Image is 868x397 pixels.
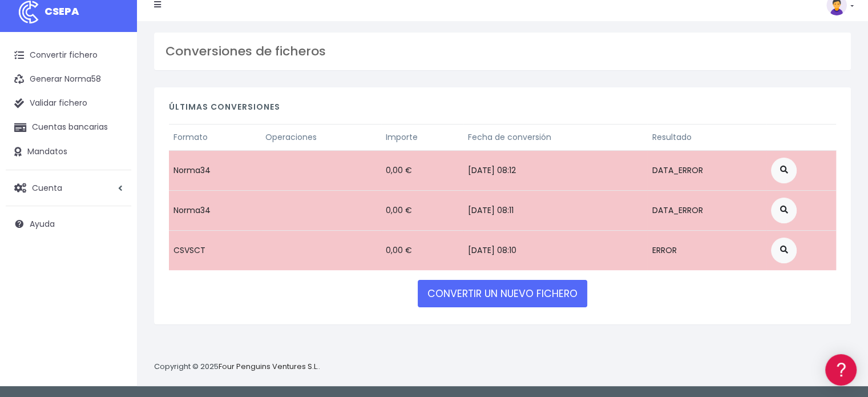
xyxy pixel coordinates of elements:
[219,361,318,372] a: Four Penguins Ventures S.L.
[169,150,261,190] td: Norma34
[11,274,217,285] div: Programadores
[11,97,217,115] a: Información general
[381,124,463,150] th: Importe
[11,180,217,198] a: Videotutoriales
[11,292,217,310] a: API
[381,150,463,190] td: 0,00 €
[169,190,261,230] td: Norma34
[463,230,648,270] td: [DATE] 08:10
[11,306,217,326] button: Contáctanos
[381,190,463,230] td: 0,00 €
[261,124,381,150] th: Operaciones
[11,162,217,180] a: Problemas habituales
[11,145,217,162] a: Formatos
[6,140,131,164] a: Mandatos
[418,280,587,307] a: CONVERTIR UN NUEVO FICHERO
[154,361,320,373] p: Copyright © 2025 .
[45,4,79,18] span: CSEPA
[463,124,648,150] th: Fecha de conversión
[169,124,261,150] th: Formato
[11,198,217,215] a: Perfiles de empresas
[647,230,766,270] td: ERROR
[30,218,55,230] span: Ayuda
[381,230,463,270] td: 0,00 €
[157,329,220,340] a: POWERED BY ENCHANT
[169,230,261,270] td: CSVSCT
[647,190,766,230] td: DATA_ERROR
[32,182,62,193] span: Cuenta
[6,176,131,200] a: Cuenta
[6,115,131,139] a: Cuentas bancarias
[647,124,766,150] th: Resultado
[11,227,217,238] div: Facturación
[11,79,217,90] div: Información general
[6,43,131,67] a: Convertir fichero
[647,150,766,190] td: DATA_ERROR
[6,67,131,91] a: Generar Norma58
[165,44,839,59] h3: Conversiones de ficheros
[463,150,648,190] td: [DATE] 08:12
[169,102,836,118] h4: Últimas conversiones
[11,245,217,263] a: General
[463,190,648,230] td: [DATE] 08:11
[11,126,217,137] div: Convertir ficheros
[6,212,131,236] a: Ayuda
[6,91,131,115] a: Validar fichero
